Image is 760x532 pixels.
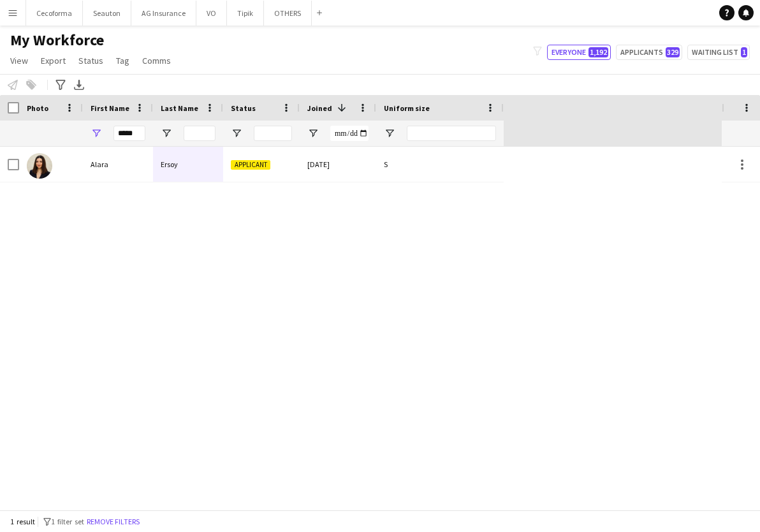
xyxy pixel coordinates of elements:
img: Alara Ersoy [27,153,52,179]
span: Applicant [231,160,270,170]
a: View [5,52,33,69]
button: Open Filter Menu [161,128,172,139]
button: Open Filter Menu [384,128,395,139]
span: Photo [27,103,48,113]
span: 1 filter set [51,517,84,526]
a: Comms [137,52,176,69]
button: VO [196,1,227,26]
span: 1 [741,47,747,57]
button: Seauton [83,1,131,26]
span: Joined [307,103,332,113]
span: Status [78,55,103,66]
a: Export [36,52,71,69]
button: Cecoforma [26,1,83,26]
button: Everyone1,192 [547,45,611,60]
button: Open Filter Menu [91,128,102,139]
span: First Name [91,103,129,113]
button: Open Filter Menu [307,128,319,139]
button: Open Filter Menu [231,128,242,139]
div: Ersoy [153,147,223,182]
span: Export [41,55,66,66]
div: [DATE] [300,147,376,182]
span: Comms [142,55,171,66]
input: Joined Filter Input [330,126,369,141]
button: Waiting list1 [687,45,750,60]
a: Status [73,52,108,69]
span: S [384,159,388,169]
span: 1,192 [588,47,608,57]
input: Uniform size Filter Input [407,126,496,141]
input: Status Filter Input [254,126,292,141]
span: Status [231,103,256,113]
span: My Workforce [10,31,104,50]
app-action-btn: Export XLSX [71,77,87,92]
input: First Name Filter Input [113,126,145,141]
span: Uniform size [384,103,430,113]
span: Last Name [161,103,198,113]
button: AG Insurance [131,1,196,26]
a: Tag [111,52,135,69]
button: Applicants329 [616,45,682,60]
div: Alara [83,147,153,182]
span: 329 [666,47,680,57]
span: Tag [116,55,129,66]
button: Tipik [227,1,264,26]
button: Remove filters [84,515,142,529]
span: View [10,55,28,66]
app-action-btn: Advanced filters [53,77,68,92]
button: OTHERS [264,1,312,26]
input: Last Name Filter Input [184,126,216,141]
